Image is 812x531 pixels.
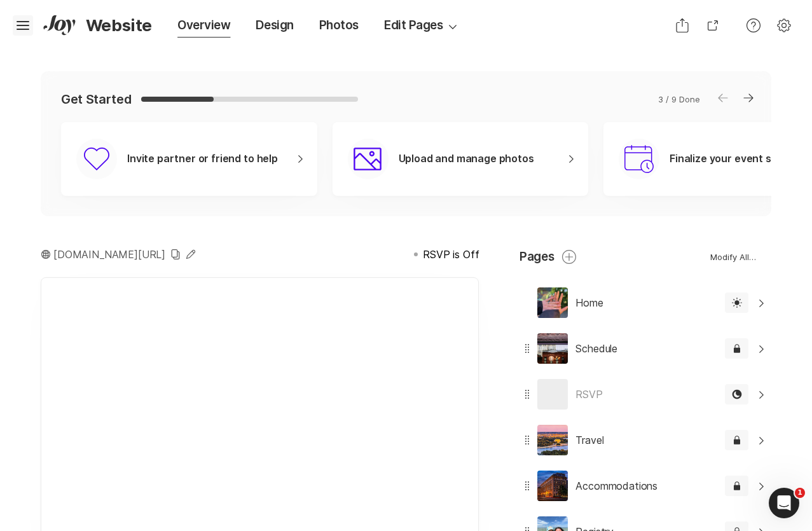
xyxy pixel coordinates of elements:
[253,132,299,160] p: Schedule
[86,15,152,35] p: Website
[670,152,811,166] p: Finalize your event schedule
[683,132,712,160] p: Q & A
[253,131,299,161] a: Schedule
[575,478,657,493] p: Accommodations
[256,17,293,34] div: Design
[795,488,805,498] span: 1
[319,17,359,34] div: Photos
[423,247,479,262] p: RSVP is Off
[369,131,457,161] a: Accommodations
[769,488,799,518] iframe: Intercom live chat
[658,93,700,105] p: 3 / 9 Done
[319,132,348,160] p: Travel
[575,387,602,402] p: RSVP
[369,132,457,160] p: Accommodations
[203,132,233,160] p: Home
[203,131,233,161] a: Home
[617,132,663,160] p: Moments
[575,295,603,310] p: Home
[53,247,165,262] p: [DOMAIN_NAME][URL]
[538,132,596,160] p: Local Spots
[477,131,518,161] a: Registry
[575,432,603,448] p: Travel
[177,17,230,34] div: Overview
[477,132,518,160] p: Registry
[538,131,596,161] a: Local Spots
[229,61,687,106] p: Our Celebration
[399,152,534,166] p: Upload and manage photos
[127,152,278,166] p: Invite partner or friend to help
[520,248,554,266] p: Pages
[414,247,479,262] a: RSVP is Off
[617,131,663,161] a: Moments
[710,251,756,263] p: Modify All…
[61,92,131,107] p: Get Started
[384,17,460,34] div: Edit Pages
[683,131,712,161] a: Q & A
[575,341,617,356] p: Schedule
[319,131,348,161] a: Travel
